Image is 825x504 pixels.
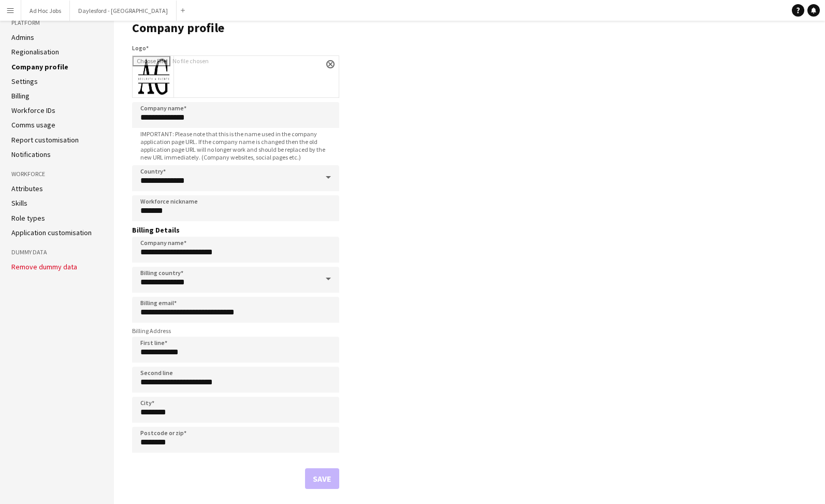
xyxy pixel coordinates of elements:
[11,18,103,27] h3: Platform
[11,228,92,237] a: Application customisation
[11,135,79,145] a: Report customisation
[11,213,45,223] a: Role types
[11,91,30,100] a: Billing
[11,77,38,86] a: Settings
[11,47,59,56] a: Regionalisation
[11,169,103,179] h3: Workforce
[11,184,43,193] a: Attributes
[132,20,339,36] h1: Company profile
[11,33,34,42] a: Admins
[11,62,68,71] a: Company profile
[70,1,177,21] button: Daylesford - [GEOGRAPHIC_DATA]
[132,327,339,335] h3: Billing Address
[21,1,70,21] button: Ad Hoc Jobs
[11,106,55,115] a: Workforce IDs
[11,263,77,271] button: Remove dummy data
[132,130,339,161] span: IMPORTANT: Please note that this is the name used in the company application page URL. If the com...
[11,248,103,257] h3: Dummy Data
[11,198,27,208] a: Skills
[11,120,55,129] a: Comms usage
[132,225,339,235] h3: Billing Details
[11,150,51,159] a: Notifications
